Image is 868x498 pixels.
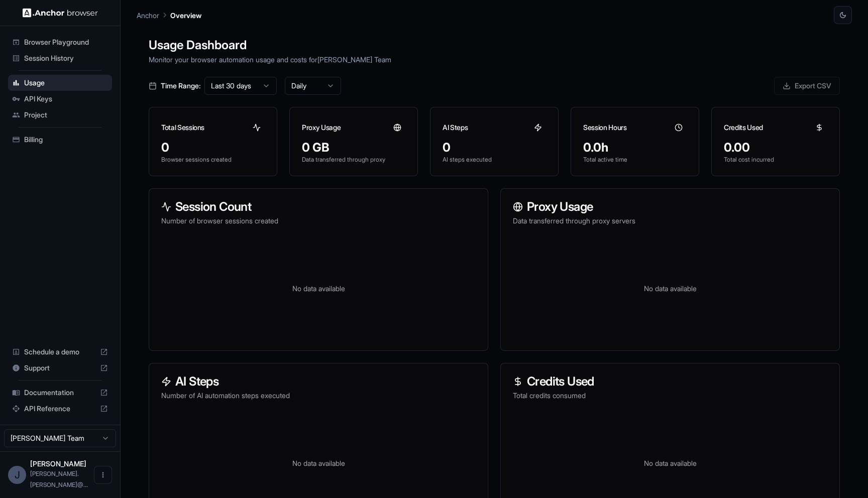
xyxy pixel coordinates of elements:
button: Open menu [94,466,112,484]
div: Schedule a demo [8,344,112,360]
p: Monitor your browser automation usage and costs for [PERSON_NAME] Team [149,54,840,65]
p: AI steps executed [443,156,546,164]
div: API Keys [8,91,112,107]
div: J [8,466,26,484]
p: Browser sessions created [161,156,265,164]
div: 0.00 [724,140,827,156]
h3: Session Count [161,201,476,213]
h3: AI Steps [443,122,468,133]
p: Total cost incurred [724,156,827,164]
div: API Reference [8,401,112,417]
div: Billing [8,132,112,148]
div: Support [8,360,112,376]
div: 0 [161,140,265,156]
p: Number of browser sessions created [161,216,476,226]
p: Data transferred through proxy servers [513,216,827,226]
span: Session History [24,53,108,63]
h3: AI Steps [161,376,476,388]
span: Billing [24,135,108,145]
div: Documentation [8,385,112,401]
h3: Session Hours [583,122,626,133]
div: 0 [443,140,546,156]
span: john.thompson@innovid.com [30,470,88,488]
div: Browser Playground [8,34,112,50]
p: Overview [170,10,201,21]
h3: Total Sessions [161,122,204,133]
span: Support [24,363,96,373]
p: Total active time [583,156,687,164]
div: Usage [8,75,112,91]
div: No data available [161,238,476,338]
span: Time Range: [161,81,200,91]
p: Total credits consumed [513,391,827,401]
div: 0.0h [583,140,687,156]
span: API Reference [24,404,96,414]
h3: Credits Used [513,376,827,388]
h3: Proxy Usage [302,122,341,133]
span: Documentation [24,388,96,398]
p: Number of AI automation steps executed [161,391,476,401]
span: API Keys [24,94,108,104]
div: 0 GB [302,140,405,156]
span: Usage [24,78,108,88]
nav: breadcrumb [137,10,201,21]
span: Project [24,110,108,120]
span: Browser Playground [24,37,108,47]
div: Project [8,107,112,123]
h1: Usage Dashboard [149,36,840,54]
p: Data transferred through proxy [302,156,405,164]
p: Anchor [137,10,159,21]
h3: Credits Used [724,122,763,133]
span: Schedule a demo [24,347,96,357]
div: No data available [513,238,827,338]
img: Anchor Logo [23,8,98,18]
span: John Thompson [30,459,86,468]
div: Session History [8,50,112,66]
h3: Proxy Usage [513,201,827,213]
